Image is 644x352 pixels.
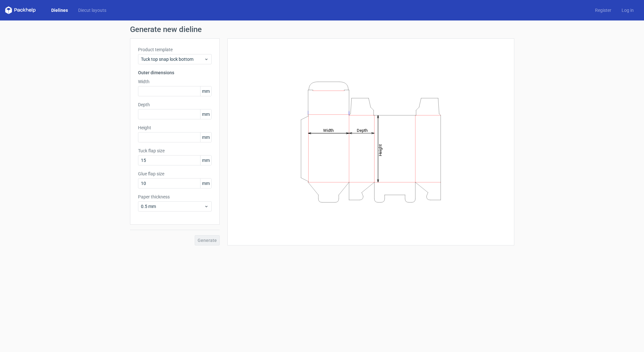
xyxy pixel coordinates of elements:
label: Height [138,124,212,131]
tspan: Width [323,128,333,132]
label: Depth [138,101,212,108]
span: mm [200,109,211,119]
span: mm [200,156,211,165]
a: Log in [616,7,639,13]
span: mm [200,86,211,96]
label: Product template [138,46,212,53]
a: Diecut layouts [73,7,111,13]
span: 0.5 mm [141,203,204,210]
tspan: Depth [357,128,368,132]
span: Tuck top snap lock bottom [141,56,204,62]
span: mm [200,132,211,142]
a: Register [590,7,616,13]
label: Paper thickness [138,194,212,200]
h3: Outer dimensions [138,69,212,76]
label: Glue flap size [138,171,212,177]
span: mm [200,179,211,188]
tspan: Height [378,144,383,156]
label: Width [138,78,212,85]
a: Dielines [46,7,73,13]
label: Tuck flap size [138,148,212,154]
h1: Generate new dieline [130,26,514,33]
